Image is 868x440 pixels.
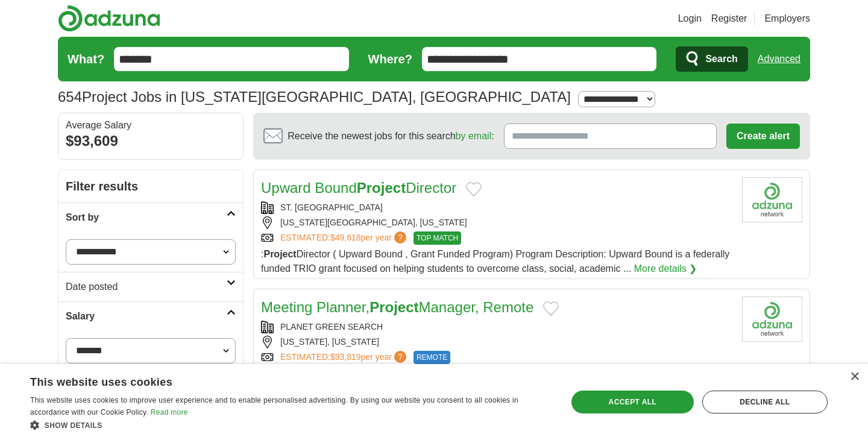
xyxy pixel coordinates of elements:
[742,177,802,222] img: St. John's University logo
[705,47,737,71] span: Search
[330,352,361,362] span: $93,819
[261,216,732,229] div: [US_STATE][GEOGRAPHIC_DATA], [US_STATE]
[58,86,82,108] span: 654
[280,203,383,212] a: ST. [GEOGRAPHIC_DATA]
[30,371,521,389] div: This website uses cookies
[742,297,802,342] img: Company logo
[764,11,810,26] a: Employers
[58,301,243,331] a: Salary
[850,372,859,382] div: Close
[330,233,361,242] span: $49,618
[66,121,236,130] div: Average Salary
[58,203,243,232] a: Sort by
[466,182,482,196] button: Add to favorite jobs
[357,180,406,196] strong: Project
[394,231,406,244] span: ?
[58,5,160,32] img: Adzuna logo
[263,249,296,259] strong: Project
[394,351,406,363] span: ?
[702,391,828,413] div: Decline all
[678,11,702,26] a: Login
[711,11,747,26] a: Register
[151,408,188,416] a: Read more, opens a new window
[676,46,747,72] button: Search
[261,321,732,333] div: PLANET GREEN SEARCH
[66,210,227,225] h2: Sort by
[261,249,729,274] span: : Director ( Upward Bound , Grant Funded Program) Program Description: Upward Bound is a federall...
[368,50,412,68] label: Where?
[261,299,533,315] a: Meeting Planner,ProjectManager, Remote
[634,262,697,276] a: More details ❯
[288,129,494,143] span: Receive the newest jobs for this search :
[68,50,104,68] label: What?
[58,272,243,301] a: Date posted
[66,309,227,324] h2: Salary
[758,47,800,71] a: Advanced
[66,280,227,294] h2: Date posted
[58,170,243,203] h2: Filter results
[456,131,492,141] a: by email
[45,421,102,430] span: Show details
[571,391,694,413] div: Accept all
[370,299,418,315] strong: Project
[30,419,552,431] div: Show details
[280,351,409,364] a: ESTIMATED:$93,819per year?
[414,231,461,245] span: TOP MATCH
[543,301,559,316] button: Add to favorite jobs
[66,130,236,152] div: $93,609
[58,89,571,105] h1: Project Jobs in [US_STATE][GEOGRAPHIC_DATA], [GEOGRAPHIC_DATA]
[414,351,450,364] span: REMOTE
[30,396,518,416] span: This website uses cookies to improve user experience and to enable personalised advertising. By u...
[726,124,800,149] button: Create alert
[261,180,456,196] a: Upward BoundProjectDirector
[280,231,409,245] a: ESTIMATED:$49,618per year?
[261,336,732,348] div: [US_STATE], [US_STATE]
